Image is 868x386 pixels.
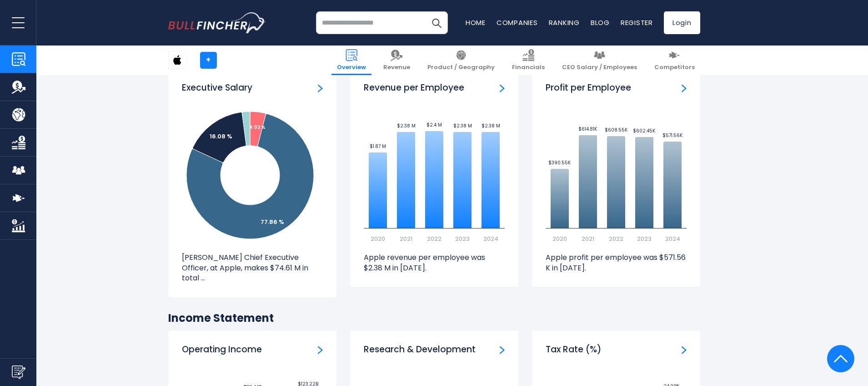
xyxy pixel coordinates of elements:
a: CEO Salary / Employees [557,46,642,75]
text: 2022 [427,234,442,243]
a: Competitors [649,46,700,75]
text: 2023 [455,234,470,243]
text: $602.45K [633,127,656,134]
text: 2023 [637,234,652,243]
text: 2020 [371,234,385,243]
a: ceo-salary [318,82,323,92]
span: Competitors [654,64,695,71]
img: AAPL logo [169,51,186,69]
tspan: 4.02 % [249,124,266,131]
text: $2.38 M [481,122,500,129]
span: Product / Geography [427,64,495,71]
p: Apple profit per employee was $571.56 K in [DATE]. [546,253,687,273]
text: $2.38 M [453,122,472,129]
a: Profit per Employee [682,82,687,92]
text: $2.4 M [426,122,442,128]
text: $608.55K [604,127,627,133]
span: Financials [512,64,545,71]
h3: Operating Income [182,344,262,356]
h3: Tax Rate (%) [546,344,602,356]
a: Blog [591,18,610,27]
a: Companies [497,18,538,27]
a: Home [466,18,486,27]
h3: Profit per Employee [546,82,631,94]
a: Research & Development [500,344,505,354]
a: Financials [507,46,550,75]
span: Revenue [383,64,410,71]
h2: Income Statement [168,311,700,325]
text: $614.81K [578,126,597,132]
a: Product / Geography [422,46,500,75]
text: 2021 [400,234,412,243]
h3: Research & Development [364,344,476,356]
a: Go to homepage [168,12,266,33]
span: CEO Salary / Employees [562,64,637,71]
h3: Executive Salary [182,82,252,94]
p: Apple revenue per employee was $2.38 M in [DATE]. [364,253,505,273]
text: 2024 [483,234,498,243]
text: $1.87 M [370,143,386,150]
a: Operating Income [318,344,323,354]
a: Login [664,11,700,34]
a: + [200,52,217,69]
p: [PERSON_NAME] Chief Executive Officer, at Apple, makes $74.61 M in total ... [182,253,323,283]
a: Revenue [378,46,416,75]
h3: Revenue per Employee [364,82,464,94]
text: 2022 [609,234,623,243]
tspan: 16.08 % [210,132,232,141]
a: Overview [331,46,371,75]
span: Overview [337,64,366,71]
text: 2024 [665,234,680,243]
text: $571.56K [662,132,682,139]
img: bullfincher logo [168,12,266,33]
a: Revenue per Employee [500,82,505,92]
a: Register [621,18,653,27]
text: $2.38 M [396,122,415,129]
text: $390.55K [548,159,571,166]
text: 2020 [552,234,567,243]
a: Ranking [549,18,580,27]
tspan: 77.86 % [261,218,284,226]
button: Search [425,11,448,34]
a: Tax Rate [682,344,687,354]
text: 2021 [582,234,594,243]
